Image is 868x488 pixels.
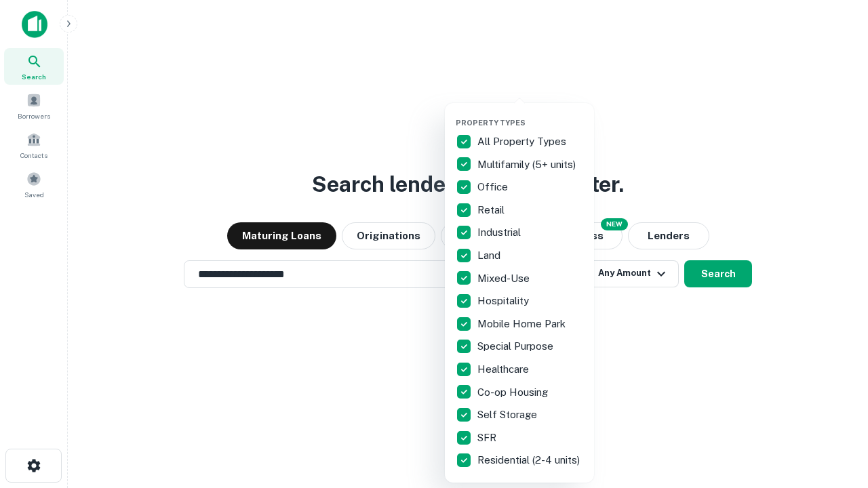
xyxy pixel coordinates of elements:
p: Multifamily (5+ units) [477,157,578,173]
p: All Property Types [477,134,569,150]
p: Special Purpose [477,338,556,354]
p: Industrial [477,224,524,241]
iframe: Chat Widget [800,380,868,445]
p: Residential (2-4 units) [477,452,583,468]
p: Mobile Home Park [477,316,568,332]
p: SFR [477,430,499,446]
p: Land [477,247,503,264]
span: Property Types [456,119,526,127]
p: Mixed-Use [477,270,532,287]
p: Self Storage [477,407,540,423]
p: Office [477,179,511,195]
p: Healthcare [477,361,532,378]
p: Retail [477,202,507,218]
p: Hospitality [477,293,532,309]
p: Co-op Housing [477,384,551,401]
